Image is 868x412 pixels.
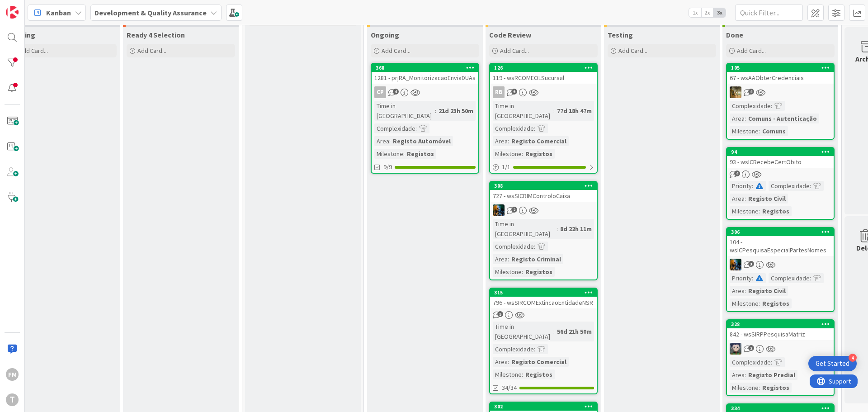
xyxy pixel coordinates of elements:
div: 105 [727,64,834,72]
div: Registo Comercial [509,357,569,367]
div: Complexidade [493,242,534,251]
span: Add Card... [137,47,166,55]
div: RB [493,86,505,98]
div: 1281 - prjRA_MonitorizacaoEnviaDUAs [372,72,478,84]
div: Registo Comercial [509,136,569,146]
div: Time in [GEOGRAPHIC_DATA] [493,101,553,121]
div: 302 [494,403,597,410]
span: 3x [713,8,726,17]
span: : [745,114,746,123]
div: 105 [731,65,834,71]
span: 34/34 [502,383,517,393]
div: 119 - wsRCOMEOLSucursal [490,72,597,84]
div: Registos [760,298,792,308]
span: : [508,136,509,146]
span: : [435,106,436,116]
div: 94 [727,148,834,156]
div: Area [374,136,389,146]
div: Registo Predial [746,370,797,380]
span: Add Card... [19,47,48,55]
div: Registo Civil [746,286,788,296]
div: Milestone [374,149,403,159]
span: : [522,369,523,379]
span: : [389,136,391,146]
div: 308 [490,182,597,190]
a: 3681281 - prjRA_MonitorizacaoEnviaDUAsCPTime in [GEOGRAPHIC_DATA]:21d 23h 50mComplexidade:Area:Re... [371,63,479,174]
span: : [557,224,558,234]
b: Development & Quality Assurance [94,8,207,17]
div: 302 [490,403,597,411]
span: : [553,106,555,116]
span: : [508,254,509,264]
img: JC [730,259,741,270]
img: JC [493,204,505,216]
span: : [415,123,417,133]
div: 308727 - wsSICRIMControloCaixa [490,182,597,202]
span: : [771,357,772,367]
span: : [745,370,746,380]
img: Visit kanbanzone.com [6,6,19,19]
div: Registo Criminal [509,254,563,264]
div: Complexidade [493,123,534,133]
div: Area [730,114,745,123]
div: JC [727,259,834,270]
div: 94 [731,149,834,155]
div: 104 - wsICPesquisaEspecialPartesNomes [727,236,834,256]
a: 126119 - wsRCOMEOLSucursalRBTime in [GEOGRAPHIC_DATA]:77d 18h 47mComplexidade:Area:Registo Comerc... [489,63,598,174]
span: : [553,327,555,336]
span: Add Card... [382,47,410,55]
input: Quick Filter... [735,5,803,21]
span: 4 [748,89,754,95]
div: 368 [372,64,478,72]
span: : [759,383,760,393]
div: 308 [494,183,597,189]
div: RB [490,86,597,98]
span: 4 [734,170,740,176]
div: 10567 - wsAAObterCredenciais [727,64,834,84]
span: Add Card... [737,47,766,55]
div: Complexidade [769,273,810,283]
img: LS [730,343,741,355]
div: Area [730,194,745,204]
div: 306104 - wsICPesquisaEspecialPartesNomes [727,228,834,256]
div: Milestone [730,126,759,136]
span: : [759,298,760,308]
span: : [771,101,772,111]
span: Ongoing [371,30,399,39]
span: : [752,181,753,191]
span: : [759,206,760,216]
div: 315796 - wsSIRCOMExtincaoEntidadeNSR [490,289,597,308]
div: Registo Automóvel [391,136,453,146]
div: Open Get Started checklist, remaining modules: 4 [808,356,857,371]
div: Area [493,136,508,146]
span: 4 [393,89,399,95]
div: 334 [731,405,834,412]
span: 9/9 [383,162,392,172]
div: 315 [494,289,597,296]
div: 77d 18h 47m [555,106,594,116]
div: Milestone [493,369,522,379]
div: 306 [727,228,834,236]
div: 727 - wsSICRIMControloCaixa [490,190,597,202]
div: 126 [494,65,597,71]
div: LS [727,343,834,355]
a: 308727 - wsSICRIMControloCaixaJCTime in [GEOGRAPHIC_DATA]:8d 22h 11mComplexidade:Area:Registo Cri... [489,181,598,280]
div: 796 - wsSIRCOMExtincaoEntidadeNSR [490,297,597,308]
div: Time in [GEOGRAPHIC_DATA] [493,322,553,341]
span: 2 [748,345,754,351]
div: Priority [730,181,752,191]
div: 9493 - wsICRecebeCertObito [727,148,834,168]
div: Time in [GEOGRAPHIC_DATA] [493,219,557,239]
div: Milestone [493,267,522,277]
div: 328842 - wsSIRPPesquisaMatriz [727,320,834,340]
div: 306 [731,229,834,235]
div: 56d 21h 50m [555,327,594,336]
div: Milestone [730,206,759,216]
span: 2 [511,207,517,213]
div: Area [730,370,745,380]
span: Support [19,1,41,12]
img: JC [730,86,741,98]
span: : [745,194,746,204]
span: : [508,357,509,367]
span: Testing [608,30,633,39]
